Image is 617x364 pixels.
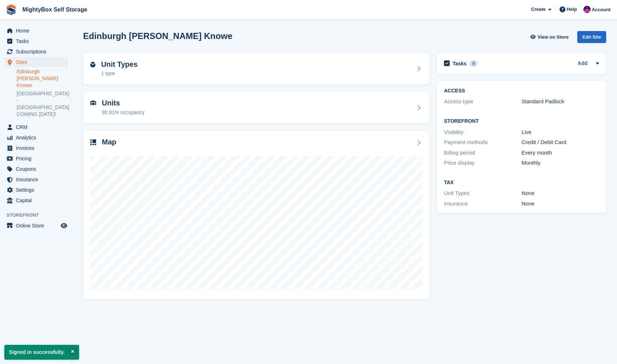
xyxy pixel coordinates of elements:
[444,189,522,198] div: Unit Types
[592,6,610,13] span: Account
[4,345,79,360] p: Signed in successfully.
[4,36,68,46] a: menu
[102,99,144,107] h2: Units
[90,139,96,145] img: map-icn-33ee37083ee616e46c38cad1a60f524a97daa1e2b2c8c0bc3eb3415660979fc1.svg
[522,189,599,198] div: None
[444,159,522,167] div: Price display
[4,122,68,132] a: menu
[578,60,587,68] a: Add
[6,4,17,15] img: stora-icon-8386f47178a22dfd0bd8f6a31ec36ba5ce8667c1dd55bd0f319d3a0aa187defe.svg
[522,97,599,106] div: Standard Padlock
[16,153,59,164] span: Pricing
[83,53,430,85] a: Unit Types 1 type
[444,138,522,147] div: Payment methods
[16,133,59,143] span: Analytics
[102,138,116,146] h2: Map
[522,149,599,157] div: Every month
[4,143,68,153] a: menu
[16,26,59,36] span: Home
[16,57,59,67] span: Sites
[16,195,59,205] span: Capital
[522,138,599,147] div: Credit / Debit Card
[444,88,599,94] h2: ACCESS
[4,164,68,174] a: menu
[470,60,478,67] div: 0
[577,31,606,43] div: Edit Site
[444,118,599,124] h2: Storefront
[522,128,599,136] div: Live
[90,100,96,105] img: unit-icn-7be61d7bf1b0ce9d3e12c5938cc71ed9869f7b940bace4675aadf7bd6d80202e.svg
[4,26,68,36] a: menu
[522,200,599,208] div: None
[583,6,591,13] img: Richard Marsh
[444,180,599,186] h2: Tax
[522,159,599,167] div: Monthly
[4,185,68,195] a: menu
[4,174,68,185] a: menu
[567,6,577,13] span: Help
[538,34,569,41] span: View on Store
[4,57,68,67] a: menu
[101,70,138,77] div: 1 type
[60,221,68,230] a: Preview store
[444,200,522,208] div: Insurance
[444,97,522,106] div: Access type
[101,60,138,69] h2: Unit Types
[16,36,59,46] span: Tasks
[83,31,232,41] h2: Edinburgh [PERSON_NAME] Knowe
[7,212,72,219] span: Storefront
[83,131,430,299] a: Map
[529,31,571,43] a: View on Store
[16,143,59,153] span: Invoices
[453,60,467,67] h2: Tasks
[531,6,545,13] span: Create
[20,4,90,16] a: MightyBox Self Storage
[577,31,606,46] a: Edit Site
[4,153,68,164] a: menu
[4,133,68,143] a: menu
[4,47,68,57] a: menu
[16,221,59,231] span: Online Store
[90,62,95,68] img: unit-type-icn-2b2737a686de81e16bb02015468b77c625bbabd49415b5ef34ead5e3b44a266d.svg
[16,174,59,185] span: Insurance
[83,92,430,123] a: Units 90.91% occupancy
[444,149,522,157] div: Billing period
[16,47,59,57] span: Subscriptions
[16,122,59,132] span: CRM
[17,68,68,89] a: Edinburgh [PERSON_NAME] Knowe
[444,128,522,136] div: Visibility
[102,109,144,116] div: 90.91% occupancy
[17,90,68,118] a: [GEOGRAPHIC_DATA] - [GEOGRAPHIC_DATA] COMING [DATE]!
[4,221,68,231] a: menu
[16,185,59,195] span: Settings
[16,164,59,174] span: Coupons
[4,195,68,205] a: menu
